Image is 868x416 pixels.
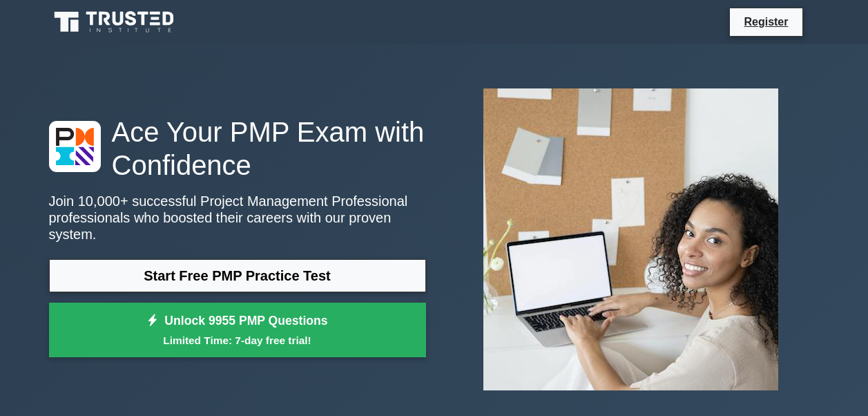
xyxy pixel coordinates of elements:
small: Limited Time: 7-day free trial! [66,332,409,348]
p: Join 10,000+ successful Project Management Professional professionals who boosted their careers w... [49,193,426,243]
h1: Ace Your PMP Exam with Confidence [49,115,426,182]
a: Unlock 9955 PMP QuestionsLimited Time: 7-day free trial! [49,303,426,358]
a: Register [735,13,796,30]
a: Start Free PMP Practice Test [49,259,426,292]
